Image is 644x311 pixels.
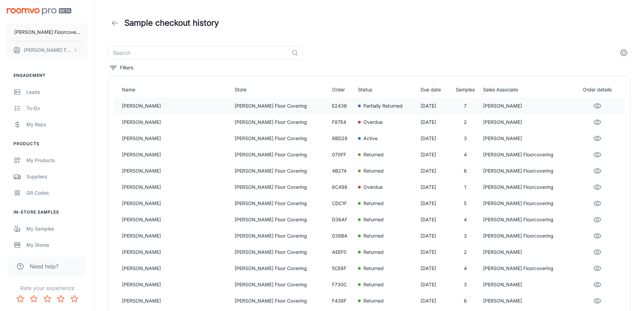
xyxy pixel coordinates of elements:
p: Returned [363,151,384,158]
p: Partially Returned [363,102,403,110]
button: columns [617,46,630,60]
p: [PERSON_NAME] [122,216,229,223]
p: [PERSON_NAME] Floor Covering [235,232,327,240]
p: Returned [363,297,384,305]
button: [PERSON_NAME] Floorcovering [7,23,88,41]
p: [DATE] [421,102,447,110]
p: [PERSON_NAME] Floorcovering [24,46,71,54]
p: 1 [453,183,478,191]
p: 5 [453,200,478,207]
img: Roomvo PRO Beta [7,8,71,15]
p: [PERSON_NAME] Floor Covering [235,200,327,207]
div: My Samples [26,225,88,232]
p: [PERSON_NAME] Floor Covering [235,248,327,256]
p: AEEF0 [332,248,353,256]
p: [DATE] [421,248,447,256]
p: 5CE6F [332,265,353,272]
button: eye [591,262,604,275]
p: 038BA [332,232,353,240]
p: Returned [363,200,384,207]
p: 070FF [332,151,353,158]
p: [DATE] [421,151,447,158]
button: eye [591,132,604,145]
p: [PERSON_NAME] [483,102,572,110]
p: [DATE] [421,118,447,126]
input: Search [108,46,289,60]
p: [PERSON_NAME] Floorcovering [483,216,572,223]
p: [DATE] [421,232,447,240]
p: [PERSON_NAME] [122,265,229,272]
button: Rate 4 star [54,292,68,306]
p: F730C [332,281,353,288]
p: Returned [363,167,384,175]
p: [PERSON_NAME] Floorcovering [483,232,572,240]
button: filter [108,62,135,73]
button: Rate 3 star [41,292,54,306]
h1: Sample checkout history [124,17,219,29]
p: 4 [453,216,478,223]
p: [PERSON_NAME] Floorcovering [483,167,572,175]
p: [PERSON_NAME] [483,297,572,305]
p: [PERSON_NAME] [122,232,229,240]
button: Rate 5 star [68,292,81,306]
button: eye [591,294,604,308]
p: [DATE] [421,183,447,191]
button: eye [591,213,604,226]
p: [PERSON_NAME] [122,167,229,175]
p: [DATE] [421,297,447,305]
div: Suppliers [26,173,88,180]
p: [PERSON_NAME] Floor Covering [235,216,327,223]
button: eye [591,164,604,178]
div: My Stores [26,241,88,249]
th: Samples [450,82,480,98]
p: 6 [453,297,478,305]
p: [PERSON_NAME] Floorcovering [483,200,572,207]
p: [PERSON_NAME] Floor Covering [235,167,327,175]
th: Name [114,82,232,98]
p: 2 [453,118,478,126]
p: [PERSON_NAME] [122,102,229,110]
th: Status [355,82,418,98]
p: [PERSON_NAME] Floor Covering [235,265,327,272]
p: Rate your experience [5,284,89,292]
p: Returned [363,216,384,223]
p: [PERSON_NAME] Floor Covering [235,183,327,191]
p: 4 [453,265,478,272]
p: [PERSON_NAME] Floor Covering [235,297,327,305]
th: Due date [418,82,450,98]
p: Overdue [363,183,383,191]
p: Returned [363,232,384,240]
th: Order details [575,82,625,98]
button: eye [591,278,604,291]
p: F87E4 [332,118,353,126]
button: eye [591,229,604,243]
p: [DATE] [421,200,447,207]
button: eye [591,99,604,113]
th: Order [329,82,356,98]
button: Rate 1 star [14,292,27,306]
p: [PERSON_NAME] Floor Covering [235,102,327,110]
p: [PERSON_NAME] [122,281,229,288]
p: F438F [332,297,353,305]
p: 8BD28 [332,135,353,142]
p: [PERSON_NAME] Floor Covering [235,151,327,158]
button: [PERSON_NAME] Floorcovering [7,41,88,59]
p: 2 [453,248,478,256]
p: [PERSON_NAME] Floorcovering [483,183,572,191]
p: [PERSON_NAME] [122,183,229,191]
p: [PERSON_NAME] Floorcovering [483,265,572,272]
p: 3 [453,135,478,142]
p: [PERSON_NAME] [483,281,572,288]
p: Returned [363,281,384,288]
p: [DATE] [421,167,447,175]
div: My Reps [26,121,88,128]
p: [PERSON_NAME] Floor Covering [235,281,327,288]
button: eye [591,245,604,259]
button: Rate 2 star [27,292,41,306]
p: [PERSON_NAME] Floor Covering [235,135,327,142]
p: Overdue [363,118,383,126]
p: 6 [453,167,478,175]
th: Store [232,82,329,98]
p: [PERSON_NAME] [122,200,229,207]
p: [PERSON_NAME] Floor Covering [235,118,327,126]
